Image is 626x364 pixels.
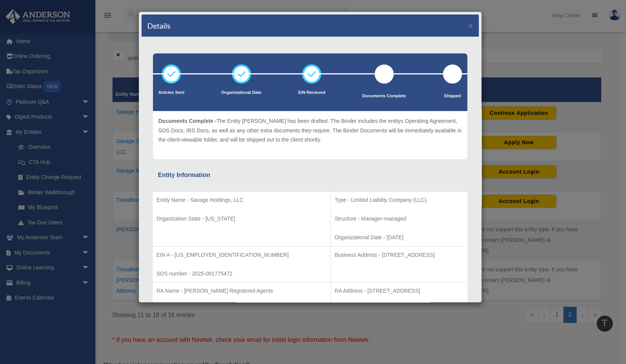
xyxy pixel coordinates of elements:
[147,20,171,31] h4: Details
[156,195,327,205] p: Entity Name - Savage Holdings, LLC
[362,92,406,100] p: Documents Complete
[156,250,327,260] p: EIN # - [US_EMPLOYER_IDENTIFICATION_NUMBER]
[156,214,327,224] p: Organization State - [US_STATE]
[468,21,473,29] button: ×
[335,233,464,242] p: Organizational Date - [DATE]
[158,89,184,97] p: Articles Sent
[158,116,462,145] p: The Entity [PERSON_NAME] has been drafted. The Binder includes the entitys Operating Agreement, S...
[335,286,464,296] p: RA Address - [STREET_ADDRESS]
[443,92,462,100] p: Shipped
[156,269,327,279] p: SOS number - 2025-001775472
[158,170,462,180] div: Entity Information
[298,89,325,97] p: EIN Recieved
[221,89,261,97] p: Organizational Date
[335,195,464,205] p: Type - Limited Liability Company (LLC)
[335,214,464,224] p: Structure - Manager-managed
[335,250,464,260] p: Business Address - [STREET_ADDRESS]
[156,286,327,296] p: RA Name - [PERSON_NAME] Registered Agents
[158,118,216,124] span: Documents Complete -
